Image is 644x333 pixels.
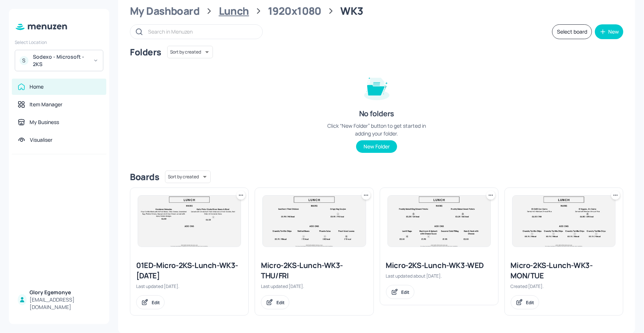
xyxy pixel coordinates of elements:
button: New Folder [356,140,397,153]
div: Visualiser [30,136,52,144]
div: Click “New Folder” button to get started in adding your folder. [321,122,432,137]
div: WK3 [340,4,363,18]
button: New [595,24,623,39]
img: 2025-05-29-1748529972505032wooci3imt.jpeg [263,196,365,247]
img: 2025-07-30-1753872520493mgly2oksf8t.jpeg [388,196,490,247]
div: Boards [130,171,159,183]
div: No folders [359,109,394,119]
img: 2025-09-22-1758550145198k9dl06jwo2l.jpeg [138,196,241,247]
div: Sort by created [165,169,211,184]
img: 2025-05-20-1747750074112o38hm3tw68.jpeg [513,196,615,247]
div: Last updated about [DATE]. [386,273,492,279]
img: folder-empty [358,69,395,106]
div: Micro-2KS-Lunch-WK3-MON/TUE [511,260,617,281]
div: Last updated [DATE]. [136,283,242,289]
div: Edit [526,299,534,306]
div: My Dashboard [130,4,200,18]
div: Edit [402,289,410,295]
div: Item Manager [30,101,62,108]
div: Micro-2KS-Lunch-WK3-THU/FRI [261,260,367,281]
div: My Business [30,119,59,126]
div: Last updated [DATE]. [261,283,367,289]
input: Search in Menuzen [148,26,255,37]
div: Home [30,83,44,90]
div: Edit [152,299,160,306]
div: Sodexo - Microsoft - 2KS [33,53,89,68]
div: S [20,56,28,65]
div: 1920x1080 [268,4,321,18]
div: Lunch [219,4,249,18]
div: [EMAIL_ADDRESS][DOMAIN_NAME] [30,296,100,311]
div: Created [DATE]. [511,283,617,289]
button: Select board [552,24,592,39]
div: Select Location [15,39,103,45]
div: 01ED-Micro-2KS-Lunch-WK3-[DATE] [136,260,242,281]
div: Glory Egemonye [30,289,100,296]
div: Sort by created [167,45,213,59]
div: New [608,29,619,34]
div: Folders [130,46,161,58]
div: Edit [276,299,285,306]
div: Micro-2KS-Lunch-WK3-WED [386,260,492,271]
